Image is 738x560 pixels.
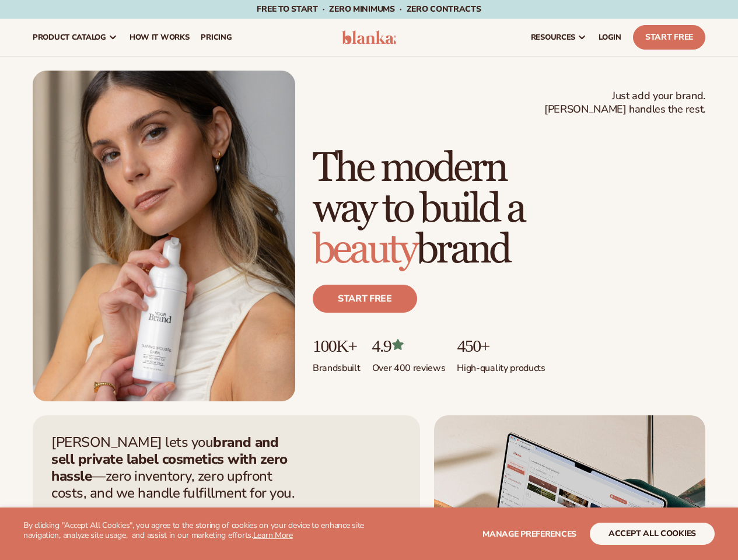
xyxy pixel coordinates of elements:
[313,148,705,271] h1: The modern way to build a brand
[525,19,593,56] a: resources
[253,530,293,541] a: Learn More
[313,336,361,355] p: 100K+
[33,71,295,401] img: Female holding tanning mousse.
[51,433,288,485] strong: brand and sell private label cosmetics with zero hassle
[372,355,446,374] p: Over 400 reviews
[482,523,576,545] button: Manage preferences
[593,19,627,56] a: LOGIN
[457,336,545,355] p: 450+
[124,19,195,56] a: How It Works
[633,25,705,50] a: Start Free
[51,434,302,501] p: [PERSON_NAME] lets you —zero inventory, zero upfront costs, and we handle fulfillment for you.
[313,225,416,275] span: beauty
[599,33,621,42] span: LOGIN
[342,30,397,44] img: logo
[313,355,361,374] p: Brands built
[482,528,576,540] span: Manage preferences
[372,336,446,355] p: 4.9
[27,19,124,56] a: product catalog
[201,33,232,42] span: pricing
[195,19,237,56] a: pricing
[544,89,705,117] span: Just add your brand. [PERSON_NAME] handles the rest.
[313,285,417,313] a: Start free
[130,33,190,42] span: How It Works
[257,3,481,15] span: Free to start · ZERO minimums · ZERO contracts
[33,33,106,42] span: product catalog
[23,521,369,541] p: By clicking "Accept All Cookies", you agree to the storing of cookies on your device to enhance s...
[590,523,715,545] button: accept all cookies
[457,355,545,374] p: High-quality products
[531,33,575,42] span: resources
